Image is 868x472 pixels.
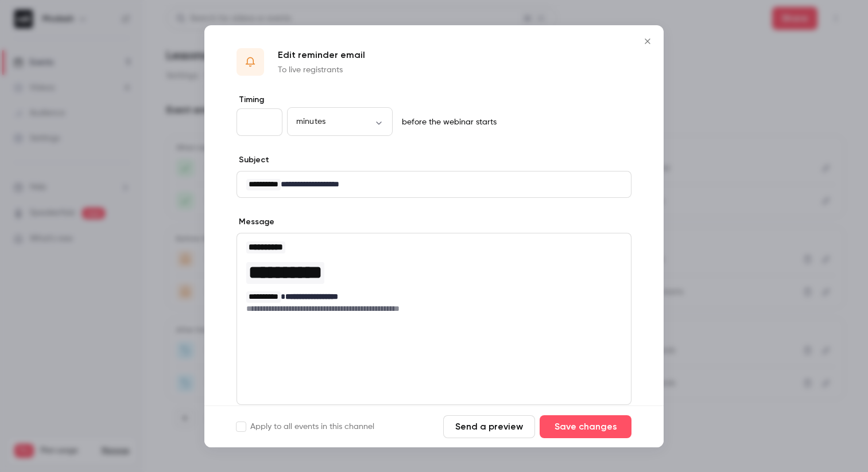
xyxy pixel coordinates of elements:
button: Send a preview [443,415,535,438]
button: Close [636,30,659,53]
p: before the webinar starts [397,116,497,128]
p: Edit reminder email [278,48,365,62]
label: Timing [237,94,631,106]
div: editor [237,233,631,321]
button: Save changes [540,415,631,438]
div: minutes [287,116,393,127]
p: To live registrants [278,64,365,76]
div: editor [237,171,631,197]
label: Apply to all events in this channel [237,421,374,432]
label: Message [237,216,274,228]
label: Subject [237,154,269,166]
